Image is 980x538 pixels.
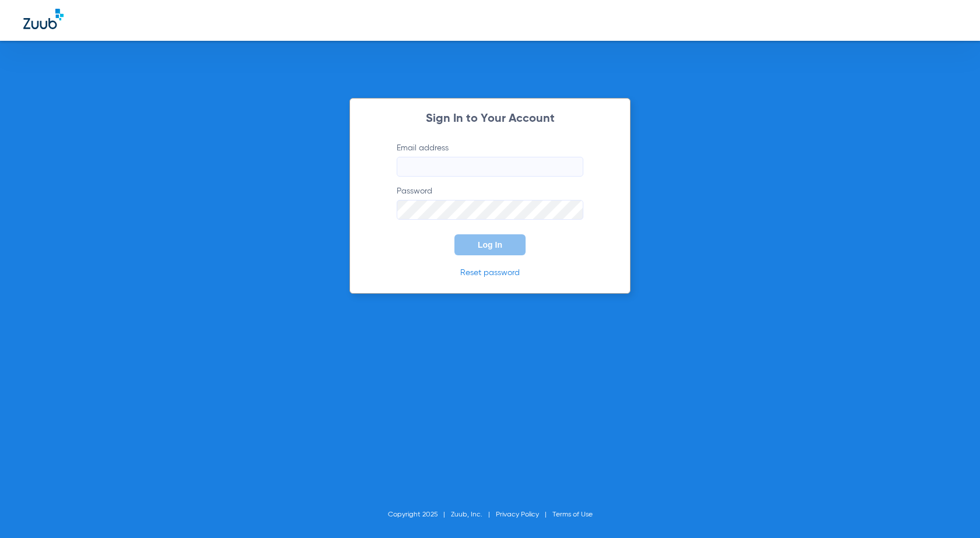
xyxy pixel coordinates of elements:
[460,269,520,277] a: Reset password
[379,113,601,125] h2: Sign In to Your Account
[478,240,502,249] span: Log In
[388,509,451,521] li: Copyright 2025
[397,200,583,220] input: Password
[23,9,64,29] img: Zuub Logo
[454,234,526,255] button: Log In
[397,157,583,177] input: Email address
[552,511,593,518] a: Terms of Use
[397,142,583,177] label: Email address
[451,509,496,521] li: Zuub, Inc.
[397,185,583,220] label: Password
[496,511,539,518] a: Privacy Policy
